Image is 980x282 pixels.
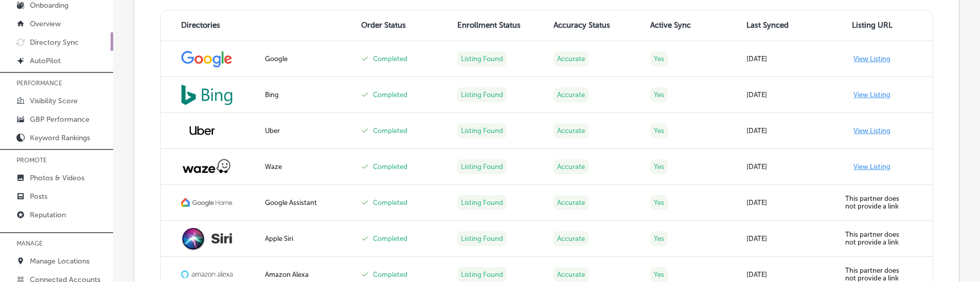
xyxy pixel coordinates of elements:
[161,10,259,41] th: Directories
[265,235,349,242] div: Apple Siri
[373,55,407,63] label: Completed
[650,159,668,174] label: Yes
[853,91,890,99] a: View Listing
[265,199,349,206] div: Google Assistant
[650,87,668,102] label: Yes
[181,84,233,105] img: bing_Jjgns0f.png
[457,51,507,66] label: Listing Found
[836,10,933,41] th: Listing URL
[457,231,507,246] label: Listing Found
[181,49,233,68] img: google.png
[457,159,507,174] label: Listing Found
[373,163,407,171] label: Completed
[853,163,890,171] a: View Listing
[845,195,899,210] label: This partner does not provide a link
[373,127,407,135] label: Completed
[373,271,407,278] label: Completed
[265,91,349,99] div: Bing
[853,127,890,135] a: View Listing
[554,51,589,66] label: Accurate
[373,235,407,242] label: Completed
[265,163,349,171] div: Waze
[457,267,507,282] label: Listing Found
[265,271,349,278] div: Amazon Alexa
[373,91,407,99] label: Completed
[554,195,589,210] label: Accurate
[30,115,90,124] p: GBP Performance
[554,231,589,246] label: Accurate
[740,41,836,77] td: [DATE]
[740,77,836,113] td: [DATE]
[650,195,668,210] label: Yes
[547,10,644,41] th: Accuracy Status
[554,267,589,282] label: Accurate
[650,267,668,282] label: Yes
[740,113,836,149] td: [DATE]
[740,10,836,41] th: Last Synced
[181,227,233,251] img: Siri-logo.png
[30,1,68,10] p: Onboarding
[30,257,90,266] p: Manage Locations
[845,231,899,246] label: This partner does not provide a link
[554,159,589,174] label: Accurate
[30,192,47,201] p: Posts
[30,211,66,219] p: Reputation
[650,231,668,246] label: Yes
[740,221,836,257] td: [DATE]
[373,199,407,206] label: Completed
[554,123,589,138] label: Accurate
[740,149,836,185] td: [DATE]
[30,97,78,105] p: Visibility Score
[265,55,349,63] div: Google
[181,158,233,175] img: waze.png
[181,269,233,279] img: amazon-alexa.png
[457,195,507,210] label: Listing Found
[644,10,740,41] th: Active Sync
[457,87,507,102] label: Listing Found
[181,197,233,208] img: google-home.png
[853,55,890,63] a: View Listing
[457,123,507,138] label: Listing Found
[181,118,223,143] img: uber.png
[30,134,90,142] p: Keyword Rankings
[650,51,668,66] label: Yes
[740,185,836,221] td: [DATE]
[845,267,899,282] label: This partner does not provide a link
[30,38,79,47] p: Directory Sync
[650,123,668,138] label: Yes
[554,87,589,102] label: Accurate
[30,20,61,28] p: Overview
[265,127,349,135] div: Uber
[451,10,547,41] th: Enrollment Status
[355,10,451,41] th: Order Status
[30,57,61,65] p: AutoPilot
[30,174,84,182] p: Photos & Videos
